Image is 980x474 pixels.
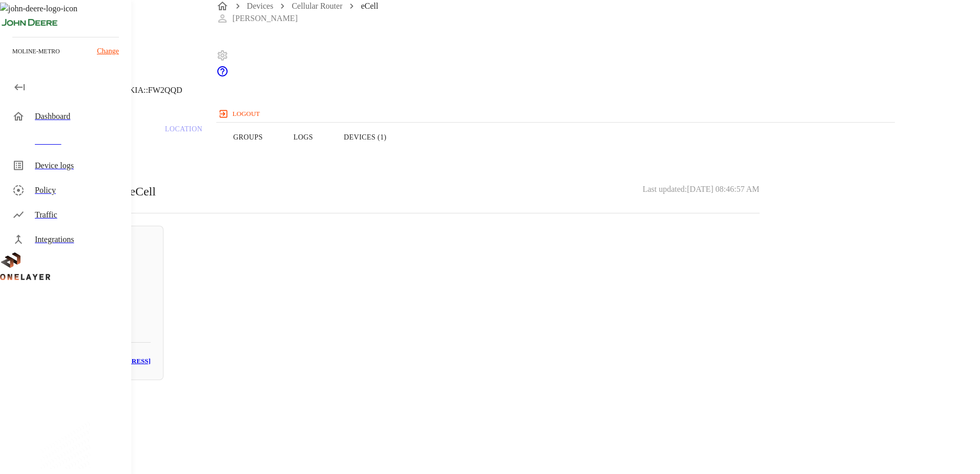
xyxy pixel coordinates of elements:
h3: Last updated: [DATE] 08:46:57 AM [643,182,760,201]
button: Groups [218,105,278,170]
span: Support Portal [216,70,229,79]
a: Cellular Router [292,2,342,10]
p: [PERSON_NAME] [233,12,298,25]
button: logout [216,106,264,122]
a: logout [216,106,895,122]
button: Logs [278,105,329,170]
p: Devices connected to eCell [25,182,156,201]
a: Devices [247,2,274,10]
button: Devices (1) [329,105,402,170]
a: Location [150,105,218,170]
a: onelayer-support [216,70,229,79]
